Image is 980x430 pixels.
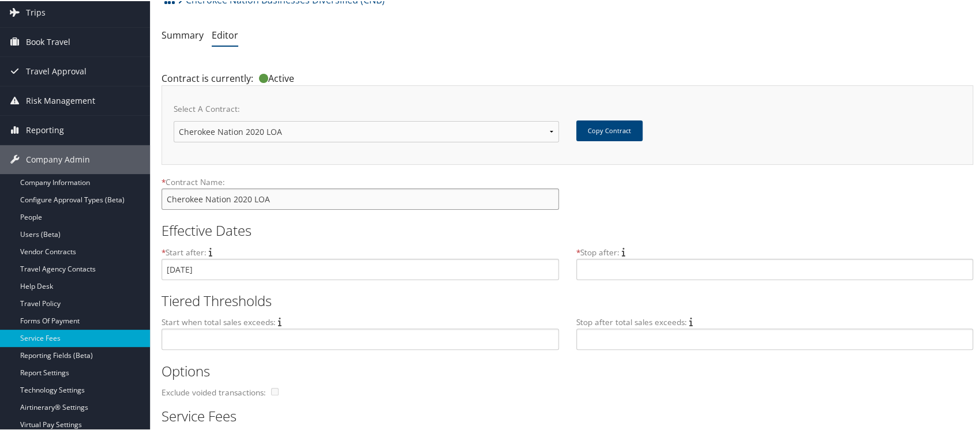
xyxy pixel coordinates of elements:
label: Contract Name: [162,175,559,187]
a: Editor [212,28,238,40]
label: Exclude voided transactions: [162,386,269,397]
span: Travel Approval [26,56,87,85]
label: Start after: [162,246,206,257]
a: Summary [162,28,204,40]
span: Risk Management [26,85,95,114]
input: Name is required. [162,187,559,209]
label: Select A Contract: [174,102,559,119]
h2: Effective Dates [162,220,964,239]
span: Active [253,71,294,84]
span: Book Travel [26,27,70,55]
label: Start when total sales exceeds: [162,315,276,327]
h2: Options [162,360,964,380]
span: Company Admin [26,144,90,173]
label: Stop after: [576,246,619,257]
h2: Tiered Thresholds [162,290,964,310]
h2: Service Fees [162,405,964,425]
label: Stop after total sales exceeds: [576,315,687,327]
span: Reporting [26,115,64,144]
span: Contract is currently: [162,71,253,84]
button: Copy Contract [576,119,643,140]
